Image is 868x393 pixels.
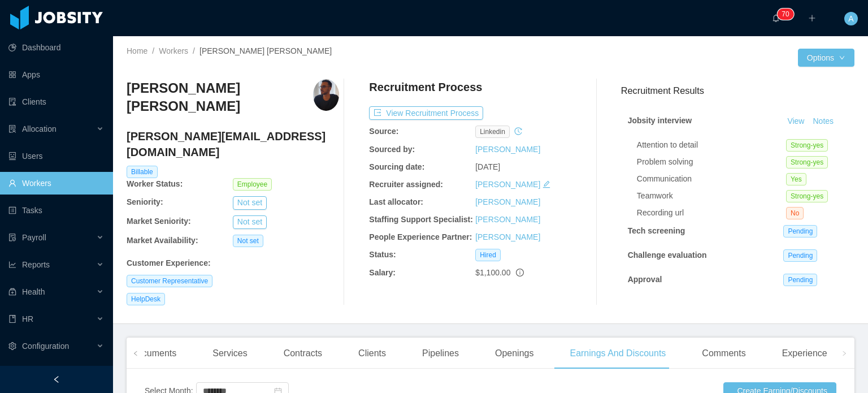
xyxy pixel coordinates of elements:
span: Strong-yes [786,190,828,202]
a: icon: pie-chartDashboard [8,36,104,59]
span: linkedin [475,126,510,138]
b: People Experience Partner: [369,232,472,241]
i: icon: left [133,351,138,356]
i: icon: history [514,127,522,135]
img: 1e6dcf33-0196-452c-9c1c-17431450c54d_66e33edb8575c-400w.png [313,79,338,111]
strong: Challenge evaluation [628,251,707,260]
div: Pipelines [413,338,468,369]
span: Yes [786,173,806,185]
b: Recruiter assigned: [369,180,443,189]
b: Market Availability: [127,236,198,245]
div: Attention to detail [637,139,786,151]
a: [PERSON_NAME] [475,215,540,224]
span: Billable [127,166,158,178]
div: Earnings And Discounts [561,338,675,369]
h3: Recruitment Results [621,84,854,98]
i: icon: plus [808,14,816,22]
span: / [193,46,195,55]
span: Strong-yes [786,139,828,152]
span: info-circle [516,269,524,277]
span: [PERSON_NAME] [PERSON_NAME] [199,46,332,55]
span: A [848,12,853,25]
div: Clients [349,338,395,369]
b: Worker Status: [127,179,183,188]
b: Salary: [369,268,396,277]
span: Employee [233,178,272,191]
div: Experience [773,338,836,369]
h4: Recruitment Process [369,79,482,95]
a: icon: userWorkers [8,172,104,195]
button: Notes [808,115,838,128]
span: Strong-yes [786,156,828,169]
a: [PERSON_NAME] [475,145,540,154]
a: icon: auditClients [8,90,104,113]
a: [PERSON_NAME] [475,232,540,241]
a: [PERSON_NAME] [475,197,540,206]
span: Pending [783,225,817,237]
p: 0 [785,8,789,20]
a: [PERSON_NAME] [475,180,540,189]
div: Communication [637,173,786,185]
i: icon: setting [8,342,16,350]
a: icon: profileTasks [8,199,104,222]
a: Workers [159,46,188,55]
span: No [786,207,804,219]
b: Seniority: [127,197,163,206]
strong: Approval [628,275,662,284]
span: HelpDesk [127,293,165,305]
i: icon: edit [542,180,550,188]
button: icon: exportView Recruitment Process [369,106,483,120]
span: Pending [783,274,817,286]
a: Home [127,46,147,55]
div: Services [203,338,256,369]
span: Configuration [22,342,69,351]
span: Pending [783,249,817,262]
b: Staffing Support Specialist: [369,215,473,224]
b: Market Seniority: [127,217,191,226]
h3: [PERSON_NAME] [PERSON_NAME] [127,79,313,116]
b: Sourced by: [369,145,415,154]
b: Sourcing date: [369,162,424,171]
a: View [783,116,808,126]
button: Optionsicon: down [798,49,854,67]
b: Status: [369,250,396,259]
i: icon: bell [772,14,780,22]
b: Customer Experience : [127,258,211,267]
span: Health [22,287,45,296]
button: Not set [233,215,267,229]
i: icon: line-chart [8,261,16,269]
div: Comments [693,338,754,369]
div: Contracts [275,338,331,369]
span: / [152,46,154,55]
h4: [PERSON_NAME][EMAIL_ADDRESS][DOMAIN_NAME] [127,128,339,160]
sup: 70 [777,8,793,20]
i: icon: book [8,315,16,323]
div: Teamwork [637,190,786,202]
div: Openings [486,338,543,369]
span: Customer Representative [127,275,212,287]
span: Payroll [22,233,46,242]
div: Problem solving [637,156,786,168]
span: Hired [475,249,501,261]
a: icon: appstoreApps [8,63,104,86]
i: icon: file-protect [8,234,16,241]
b: Last allocator: [369,197,423,206]
i: icon: solution [8,125,16,133]
span: [DATE] [475,162,500,171]
a: icon: robotUsers [8,145,104,167]
span: Allocation [22,124,57,133]
span: HR [22,314,33,323]
span: $1,100.00 [475,268,510,277]
strong: Jobsity interview [628,116,692,125]
strong: Tech screening [628,226,685,235]
span: Not set [233,235,263,247]
p: 7 [782,8,785,20]
span: Reports [22,260,50,269]
div: Recording url [637,207,786,219]
button: Not set [233,196,267,210]
b: Source: [369,127,398,136]
div: Documents [121,338,185,369]
a: icon: exportView Recruitment Process [369,109,483,118]
i: icon: right [841,351,847,356]
i: icon: medicine-box [8,288,16,296]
